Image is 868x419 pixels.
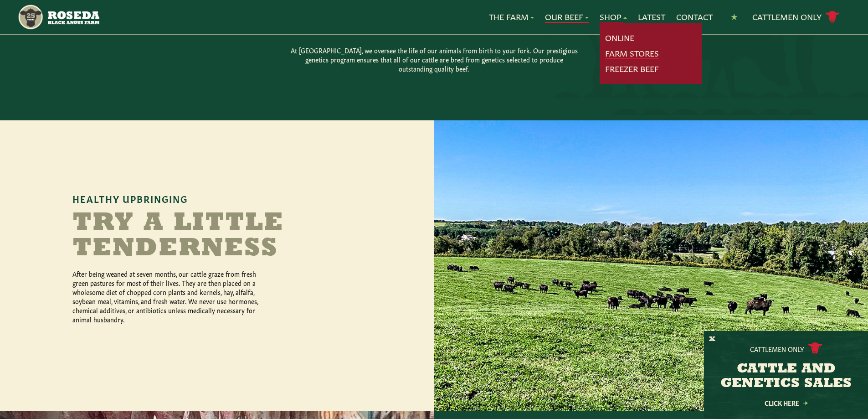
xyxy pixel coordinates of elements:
p: After being weaned at seven months, our cattle graze from fresh green pastures for most of their ... [72,269,264,324]
button: X [709,335,715,344]
a: The Farm [489,11,534,23]
a: Our Beef [545,11,589,23]
h3: CATTLE AND GENETICS SALES [715,362,857,391]
p: At [GEOGRAPHIC_DATA], we oversee the life of our animals from birth to your fork. Our prestigious... [288,46,580,73]
a: Farm Stores [605,47,659,59]
h2: Try a Little Tenderness [72,211,300,262]
a: Latest [638,11,665,23]
h6: Healthy Upbringing [72,193,362,203]
a: Online [605,32,634,44]
a: Click Here [745,400,827,406]
a: Shop [600,11,627,23]
a: Cattlemen Only [752,9,840,25]
p: Cattlemen Only [750,344,804,353]
img: https://roseda.com/wp-content/uploads/2021/05/roseda-25-header.png [17,4,99,31]
a: Contact [676,11,713,23]
img: cattle-icon.svg [808,342,822,355]
a: Freezer Beef [605,63,659,75]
